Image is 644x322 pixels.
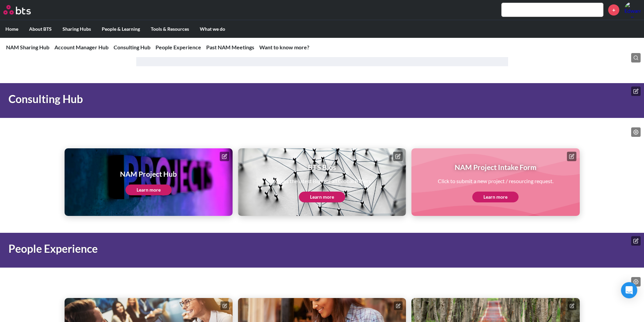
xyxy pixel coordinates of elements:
button: Edit page tile [393,152,403,161]
h1: BTS Bios [273,162,371,172]
a: + [608,4,619,16]
button: Edit content box [220,301,229,310]
a: People Experience [156,44,201,50]
a: Go home [3,5,43,15]
p: Click to submit a new project / resourcing request. [438,177,553,185]
img: BTS Logo [3,5,31,15]
a: Past NAM Meetings [206,44,254,50]
h1: Consulting Hub [8,92,447,107]
a: Consulting Hub [114,44,150,50]
h1: NAM Project Intake Form [438,162,553,172]
button: Edit hero [631,236,641,246]
p: Access the latest Bios for all Global BTSers [273,177,371,185]
button: Edit content box [568,301,576,310]
h1: NAM Project Hub [120,169,177,179]
label: What we do [194,20,231,38]
a: Learn more [125,184,172,195]
label: Tools & Resources [145,20,194,38]
label: People & Learning [96,20,145,38]
label: About BTS [24,20,57,38]
button: Edit content list: [631,277,641,287]
button: Edit page tile [567,152,576,161]
a: Want to know more? [259,44,309,50]
a: NAM Sharing Hub [6,44,49,50]
a: Account Manager Hub [54,44,109,50]
button: Edit page tile [220,152,229,161]
a: Learn more [472,192,519,202]
a: Profile [624,2,641,18]
h1: People Experience [8,241,447,256]
button: Edit page list [631,127,641,137]
a: Learn more [299,192,345,202]
div: Open Intercom Messenger [621,282,637,298]
button: Edit hero [631,86,641,96]
img: Edward Kellogg [624,2,641,18]
button: Edit content box [394,301,403,310]
label: Sharing Hubs [57,20,96,38]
